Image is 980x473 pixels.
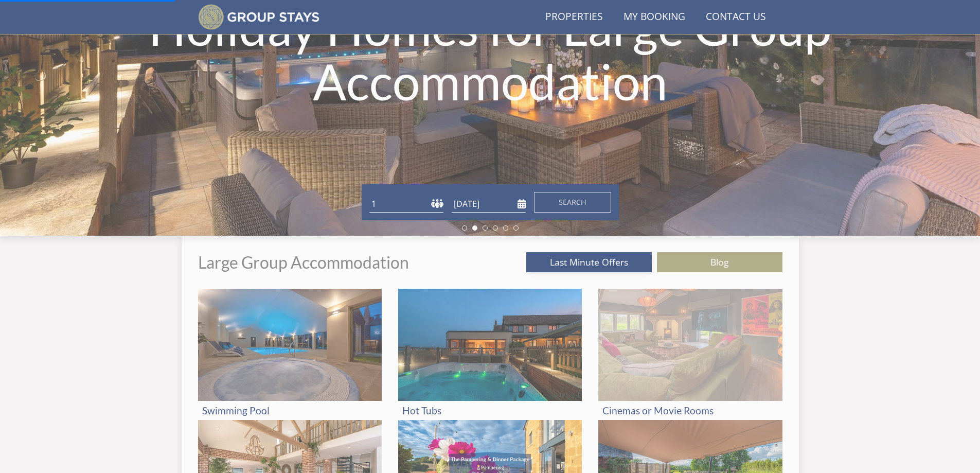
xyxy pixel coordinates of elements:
[702,6,770,29] a: Contact Us
[398,289,582,420] a: 'Hot Tubs' - Large Group Accommodation Holiday Ideas Hot Tubs
[526,252,652,272] a: Last Minute Offers
[198,289,382,420] a: 'Swimming Pool' - Large Group Accommodation Holiday Ideas Swimming Pool
[541,6,607,29] a: Properties
[657,252,782,272] a: Blog
[559,197,586,207] span: Search
[598,289,782,401] img: 'Cinemas or Movie Rooms' - Large Group Accommodation Holiday Ideas
[598,289,782,420] a: 'Cinemas or Movie Rooms' - Large Group Accommodation Holiday Ideas Cinemas or Movie Rooms
[452,196,526,213] input: Arrival Date
[198,253,409,271] h1: Large Group Accommodation
[198,4,320,30] img: Group Stays
[602,405,778,416] h3: Cinemas or Movie Rooms
[398,289,582,401] img: 'Hot Tubs' - Large Group Accommodation Holiday Ideas
[534,192,611,213] button: Search
[619,6,689,29] a: My Booking
[198,289,382,401] img: 'Swimming Pool' - Large Group Accommodation Holiday Ideas
[402,405,578,416] h3: Hot Tubs
[202,405,378,416] h3: Swimming Pool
